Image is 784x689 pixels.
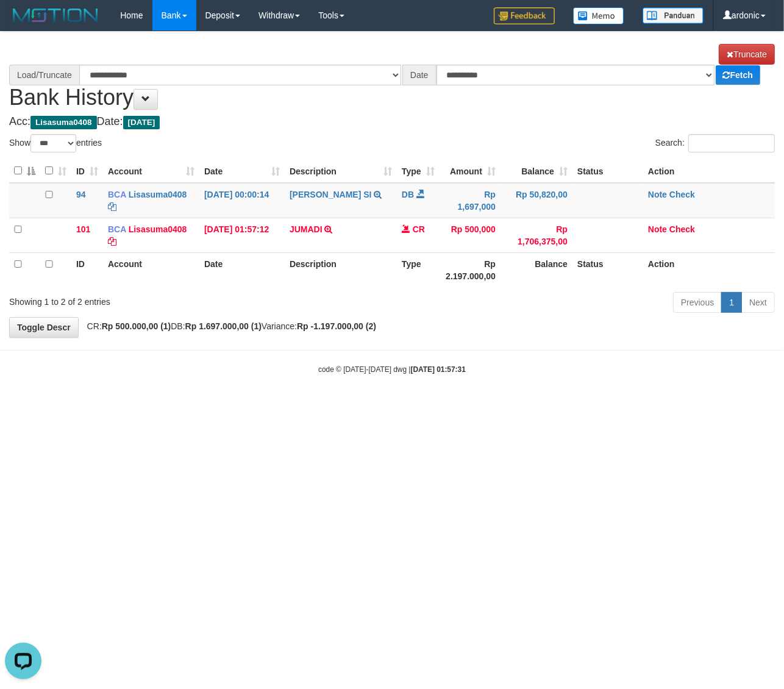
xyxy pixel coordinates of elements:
a: Copy Lisasuma0408 to clipboard [108,237,116,246]
a: Truncate [719,44,775,65]
span: BCA [108,224,126,234]
th: ID [71,252,103,287]
a: Copy Lisasuma0408 to clipboard [108,202,116,212]
a: Note [648,190,667,199]
strong: Rp 1.697.000,00 (1) [185,321,262,331]
span: 94 [76,190,86,199]
img: MOTION_logo.png [9,6,102,24]
small: code © [DATE]-[DATE] dwg | [318,365,466,374]
a: [PERSON_NAME] SI [290,190,372,199]
div: Showing 1 to 2 of 2 entries [9,291,318,308]
button: Open LiveChat chat widget [5,5,41,41]
th: : activate to sort column ascending [40,159,71,183]
div: Load/Truncate [9,65,79,85]
a: Note [648,224,667,234]
label: Show entries [9,134,102,152]
span: [DATE] [123,116,160,129]
th: Balance [501,252,572,287]
h4: Acc: Date: [9,116,775,128]
th: Date: activate to sort column ascending [199,159,285,183]
th: ID: activate to sort column ascending [71,159,103,183]
span: CR: DB: Variance: [81,321,376,331]
th: Description [285,252,397,287]
th: Status [572,159,643,183]
strong: Rp 500.000,00 (1) [102,321,171,331]
th: Action [643,159,775,183]
strong: Rp -1.197.000,00 (2) [297,321,376,331]
span: BCA [108,190,126,199]
img: Feedback.jpg [494,7,555,24]
th: Date [199,252,285,287]
select: Showentries [30,134,76,152]
span: Lisasuma0408 [30,116,97,129]
td: Rp 1,706,375,00 [501,218,572,252]
th: Status [572,252,643,287]
th: Action [643,252,775,287]
a: Lisasuma0408 [129,224,187,234]
strong: [DATE] 01:57:31 [411,365,466,374]
span: DB [402,190,414,199]
span: 101 [76,224,90,234]
th: Type: activate to sort column ascending [397,159,440,183]
td: Rp 500,000 [440,218,501,252]
div: Date [402,65,437,85]
span: CR [413,224,425,234]
a: Next [741,292,775,313]
a: Lisasuma0408 [129,190,187,199]
th: Account: activate to sort column ascending [103,159,199,183]
a: Fetch [716,65,760,85]
td: Rp 1,697,000 [440,183,501,218]
td: [DATE] 01:57:12 [199,218,285,252]
a: Check [669,224,695,234]
a: Previous [673,292,722,313]
th: Type [397,252,440,287]
h1: Bank History [9,44,775,109]
img: panduan.png [643,7,704,24]
th: Rp 2.197.000,00 [440,252,501,287]
th: Description: activate to sort column ascending [285,159,397,183]
a: Toggle Descr [9,317,79,338]
img: Button%20Memo.svg [573,7,624,24]
input: Search: [688,134,775,152]
label: Search: [655,134,775,152]
a: JUMADI [290,224,323,234]
td: [DATE] 00:00:14 [199,183,285,218]
th: : activate to sort column descending [9,159,40,183]
th: Account [103,252,199,287]
a: Check [669,190,695,199]
td: Rp 50,820,00 [501,183,572,218]
th: Balance: activate to sort column ascending [501,159,572,183]
a: 1 [721,292,742,313]
th: Amount: activate to sort column ascending [440,159,501,183]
